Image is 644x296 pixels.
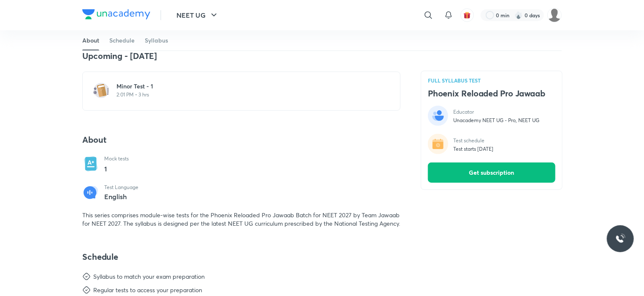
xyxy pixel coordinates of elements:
[453,146,493,152] p: Test starts [DATE]
[93,272,205,281] div: Syllabus to match your exam preparation
[547,8,562,22] img: Organic Chemistry
[93,286,202,294] div: Regular tests to access your preparation
[82,51,400,61] h4: Upcoming - [DATE]
[469,168,514,177] span: Get subscription
[428,163,555,183] button: Get subscription
[514,11,523,19] img: streak
[171,7,224,24] button: NEET UG
[82,134,400,145] h4: About
[82,9,150,21] a: Company Logo
[615,234,625,244] img: ttu
[463,11,471,19] img: avatar
[428,78,555,83] p: FULL SYLLABUS TEST
[109,30,135,51] a: Schedule
[453,117,539,124] p: Unacademy NEET UG - Pro, NEET UG
[453,137,493,144] p: Test schedule
[82,211,400,227] span: This series comprises module-wise tests for the Phoenix Reloaded Pro Jawaab Batch for NEET 2027 b...
[460,8,474,22] button: avatar
[82,9,150,19] img: Company Logo
[104,184,138,191] p: Test Language
[104,155,129,162] p: Mock tests
[453,109,539,116] p: Educator
[82,30,99,51] a: About
[145,30,168,51] a: Syllabus
[93,82,110,99] img: test
[104,164,129,174] p: 1
[104,193,138,200] p: English
[428,88,555,99] h4: Phoenix Reloaded Pro Jawaab
[82,251,400,262] h4: Schedule
[116,91,376,98] p: 2:01 PM • 3 hrs
[116,82,376,91] h6: Minor Test - 1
